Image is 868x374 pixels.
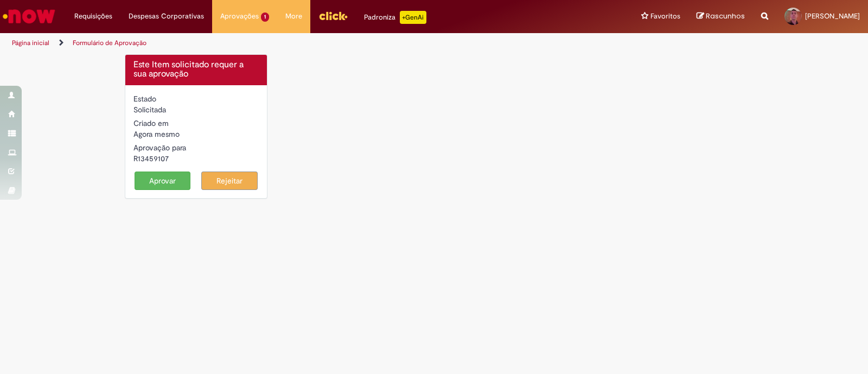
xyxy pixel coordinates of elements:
[8,33,571,53] ul: Trilhas de página
[261,12,269,22] span: 1
[12,39,49,47] a: Página inicial
[220,11,259,22] span: Aprovações
[133,104,259,115] div: Solicitada
[133,142,186,153] label: Aprovação para
[135,172,191,190] button: Aprovar
[805,11,860,21] span: [PERSON_NAME]
[133,118,169,129] label: Criado em
[201,172,258,190] button: Rejeitar
[285,11,302,22] span: More
[74,11,112,22] span: Requisições
[364,11,426,24] div: Padroniza
[133,153,259,164] div: R13459107
[129,11,204,22] span: Despesas Corporativas
[73,39,146,47] a: Formulário de Aprovação
[400,11,426,24] p: +GenAi
[318,8,348,24] img: click_logo_yellow_360x200.png
[133,93,156,104] label: Estado
[133,129,180,139] time: 28/08/2025 16:22:45
[133,129,180,139] span: Agora mesmo
[706,11,745,21] span: Rascunhos
[650,11,680,22] span: Favoritos
[697,11,745,22] a: Rascunhos
[1,5,57,27] img: ServiceNow
[133,129,259,140] div: 28/08/2025 16:22:45
[133,60,259,79] h4: Este Item solicitado requer a sua aprovação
